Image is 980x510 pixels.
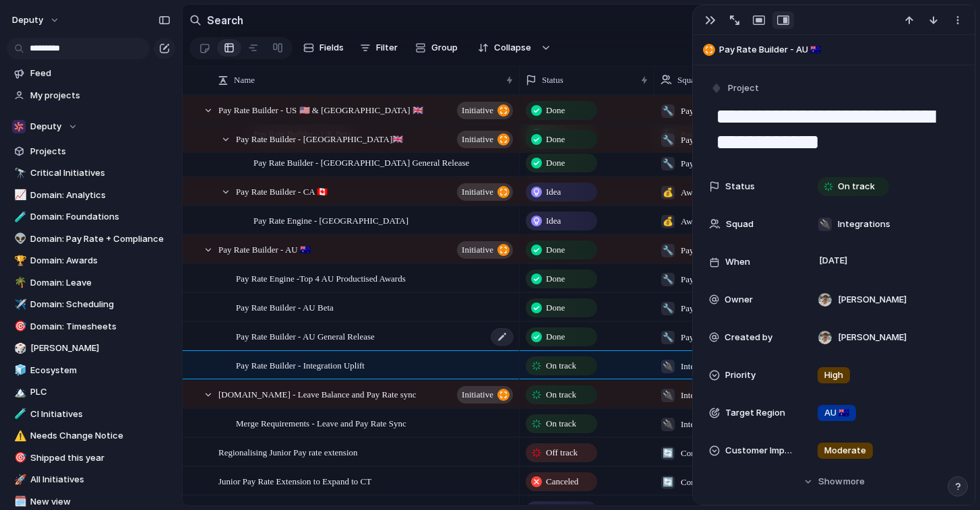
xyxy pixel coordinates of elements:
span: Pay Rate Engine [681,244,739,257]
span: Continuous Improvement [681,447,770,460]
span: Domain: Foundations [30,210,171,224]
span: Integrations [838,218,890,231]
div: 👽 [14,231,24,247]
button: initiative [457,386,513,404]
span: Done [546,330,565,344]
span: Done [546,133,565,146]
span: initiative [462,385,493,404]
div: 📈Domain: Analytics [7,185,175,205]
span: PLC [30,385,171,399]
a: 🧪Domain: Foundations [7,207,175,227]
button: 🌴 [12,276,26,290]
div: 🏆 [14,253,24,269]
span: Pay Rate Engine - [GEOGRAPHIC_DATA] [253,212,408,228]
span: Status [542,73,563,87]
span: Pay Rate Builder - AU 🇦🇺 [218,241,311,257]
h2: Search [207,12,243,28]
span: Pay Rate Builder - [GEOGRAPHIC_DATA]🇬🇧 [236,131,403,146]
span: Status [725,180,755,193]
span: Pay Rate Builder - Integration Uplift [236,357,365,373]
span: Done [546,104,565,117]
div: 🎲 [14,341,24,356]
span: CI Initiatives [30,408,171,421]
span: more [843,475,865,488]
button: Pay Rate Builder - AU 🇦🇺 [699,39,969,61]
span: Pay Rate Engine [681,104,739,118]
div: 🏔️PLC [7,382,175,402]
div: 🔭 [14,166,24,181]
span: [PERSON_NAME] [838,331,907,344]
span: On track [546,417,576,431]
div: 🏆Domain: Awards [7,251,175,271]
button: 🗓️ [12,495,26,509]
span: Integrations [681,418,723,431]
div: 🚀 [14,472,24,488]
a: Feed [7,63,175,84]
button: 📈 [12,189,26,202]
span: Filter [376,41,398,55]
button: Filter [355,37,403,59]
span: [PERSON_NAME] [30,342,171,355]
span: Continuous Improvement [681,476,770,489]
button: deputy [6,9,67,31]
div: 🔧 [661,133,675,147]
span: Pay Rate Engine [681,331,739,344]
span: Name [234,73,255,87]
span: Domain: Awards [30,254,171,267]
span: initiative [462,101,493,120]
span: On track [546,359,576,373]
button: 🧪 [12,210,26,224]
span: Owner [725,293,753,307]
div: 🎲[PERSON_NAME] [7,338,175,358]
span: Off track [546,446,578,459]
span: Pay Rate Builder - AU General Release [236,328,375,344]
span: Collapse [494,41,531,55]
span: On track [838,180,875,193]
span: Pay Rate Engine [681,273,739,286]
a: 🎯Domain: Timesheets [7,317,175,337]
span: Integrations [681,389,723,402]
span: Integrations [681,360,723,373]
span: Awards [681,215,707,228]
span: Canceled [546,475,578,488]
div: 🔌 [661,360,675,373]
span: Idea [546,185,561,199]
div: 🔧 [661,331,675,344]
button: initiative [457,183,513,201]
button: 🔭 [12,166,26,180]
div: 🔌 [818,218,832,231]
div: ✈️ [14,297,24,313]
span: Moderate [824,444,866,457]
span: When [725,255,750,269]
div: 🔧 [661,273,675,286]
a: ✈️Domain: Scheduling [7,294,175,315]
span: Regionalising Junior Pay rate extension [218,444,358,459]
a: 👽Domain: Pay Rate + Compliance [7,229,175,249]
span: initiative [462,241,493,259]
div: 🌴Domain: Leave [7,273,175,293]
button: 🧪 [12,408,26,421]
span: Fields [319,41,344,55]
span: Domain: Timesheets [30,320,171,333]
a: My projects [7,86,175,106]
span: New view [30,495,171,509]
span: Needs Change Notice [30,429,171,443]
span: [DATE] [816,253,851,269]
span: On track [546,388,576,402]
button: ✈️ [12,298,26,311]
a: 🔭Critical Initiatives [7,163,175,183]
a: 🎯Shipped this year [7,448,175,468]
a: ⚠️Needs Change Notice [7,426,175,446]
a: 🚀All Initiatives [7,470,175,490]
div: 🔧 [661,104,675,118]
button: 🏆 [12,254,26,267]
span: Idea [546,214,561,228]
button: 🎯 [12,451,26,465]
span: Pay Rate Engine [681,302,739,315]
a: 🧪CI Initiatives [7,404,175,424]
span: Domain: Analytics [30,189,171,202]
a: Projects [7,141,175,162]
